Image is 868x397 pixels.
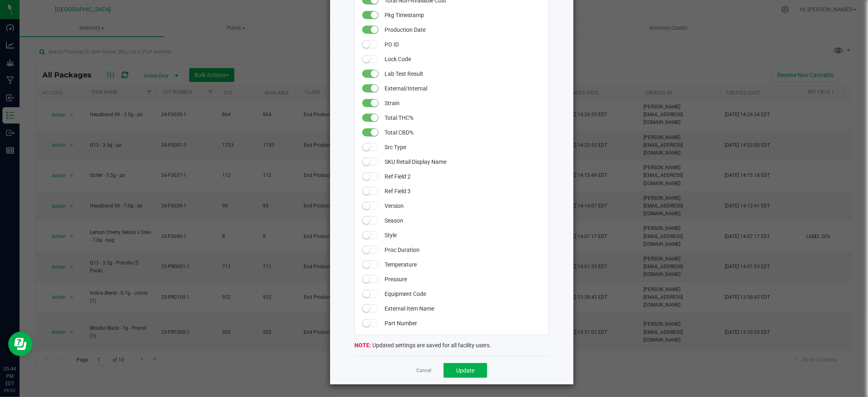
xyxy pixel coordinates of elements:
[385,272,540,287] span: Pressure
[456,367,474,374] span: Update
[385,52,540,66] span: Lock Code
[385,301,540,316] span: External Item Name
[385,96,540,110] span: Strain
[385,140,540,154] span: Src Type
[385,154,540,169] span: SKU Retail Display Name
[444,363,487,378] button: Update
[385,22,540,37] span: Production Date
[385,37,540,52] span: PO ID
[385,243,540,257] span: Proc Duration
[385,287,540,301] span: Equipment Code
[385,125,540,140] span: Total CBD%
[385,257,540,272] span: Temperature
[385,66,540,81] span: Lab Test Result
[385,8,540,22] span: Pkg Timestamp
[416,367,431,374] a: Cancel
[385,228,540,243] span: Style
[385,316,540,331] span: Part Number
[385,110,540,125] span: Total THC%
[385,213,540,228] span: Season
[385,198,540,213] span: Version
[354,342,491,348] span: Updated settings are saved for all facility users.
[385,184,540,198] span: Ref Field 3
[385,81,540,96] span: External/Internal
[8,332,33,356] iframe: Resource center
[385,169,540,184] span: Ref Field 2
